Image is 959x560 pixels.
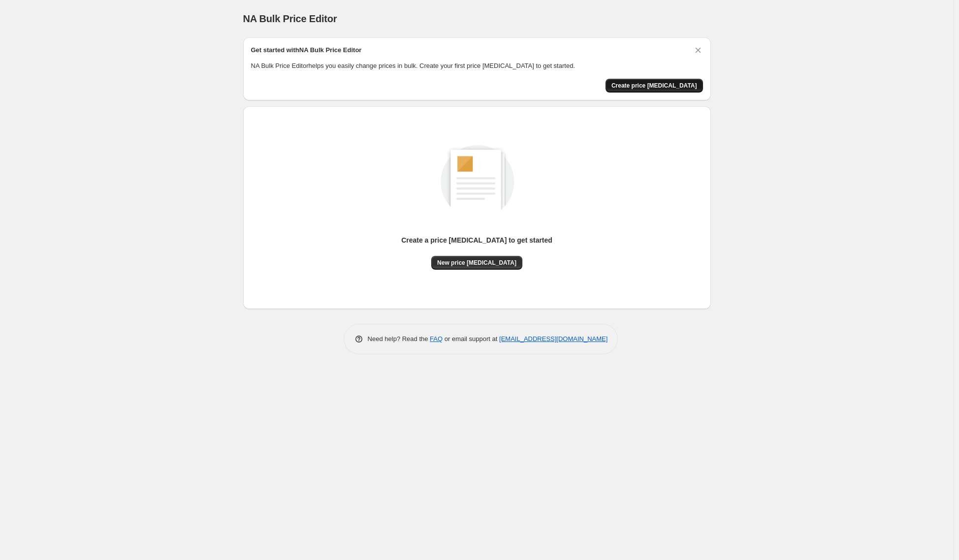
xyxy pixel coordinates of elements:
button: Create price change job [606,79,703,93]
span: NA Bulk Price Editor [243,13,337,24]
a: [EMAIL_ADDRESS][DOMAIN_NAME] [499,335,607,342]
button: Dismiss card [693,45,703,55]
span: New price [MEDICAL_DATA] [437,259,516,267]
a: FAQ [430,335,443,342]
span: Create price [MEDICAL_DATA] [611,82,697,90]
span: or email support at [443,335,499,342]
span: Need help? Read the [368,335,430,342]
button: New price [MEDICAL_DATA] [431,256,522,270]
h2: Get started with NA Bulk Price Editor [251,45,362,55]
p: NA Bulk Price Editor helps you easily change prices in bulk. Create your first price [MEDICAL_DAT... [251,61,703,71]
p: Create a price [MEDICAL_DATA] to get started [401,235,552,245]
